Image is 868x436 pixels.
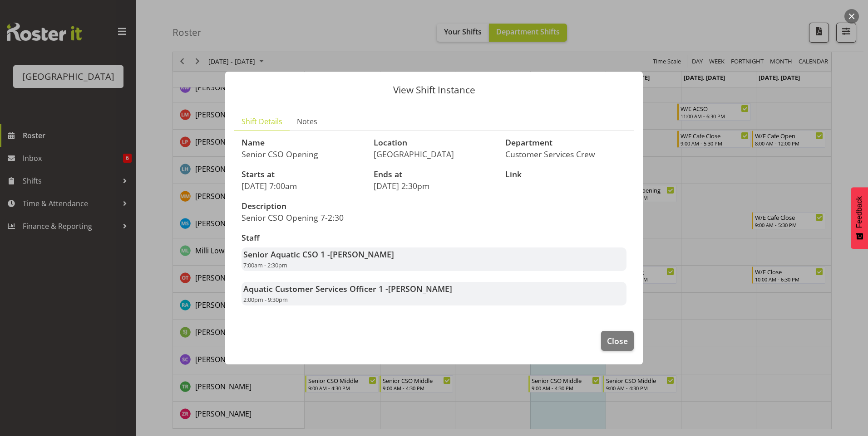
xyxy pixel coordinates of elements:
span: Close [607,335,628,347]
span: [PERSON_NAME] [388,283,452,294]
strong: Aquatic Customer Services Officer 1 - [243,283,452,294]
p: Senior CSO Opening 7-2:30 [242,213,429,223]
h3: Staff [242,233,626,242]
span: Notes [297,116,317,127]
strong: Senior Aquatic CSO 1 - [243,249,394,260]
button: Close [601,331,634,351]
span: Shift Details [242,116,282,127]
span: Feedback [855,196,863,228]
h3: Starts at [242,170,363,179]
h3: Name [242,138,363,147]
p: [DATE] 7:00am [242,181,363,191]
h3: Link [505,170,626,179]
span: 7:00am - 2:30pm [243,261,287,269]
span: [PERSON_NAME] [330,249,394,260]
button: Feedback - Show survey [851,187,868,249]
p: Customer Services Crew [505,149,626,159]
span: 2:00pm - 9:30pm [243,296,288,304]
p: [GEOGRAPHIC_DATA] [374,149,495,159]
h3: Description [242,202,429,211]
h3: Location [374,138,495,147]
p: View Shift Instance [234,85,634,95]
p: Senior CSO Opening [242,149,363,159]
p: [DATE] 2:30pm [374,181,495,191]
h3: Department [505,138,626,147]
h3: Ends at [374,170,495,179]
